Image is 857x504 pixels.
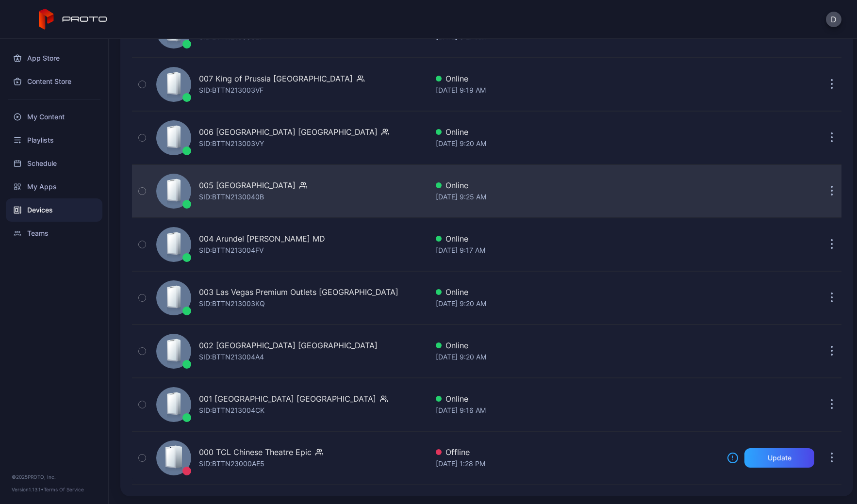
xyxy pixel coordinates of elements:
div: SID: BTTN2130040B [199,191,264,203]
a: Devices [6,198,102,222]
a: My Content [6,105,102,129]
div: [DATE] 9:20 AM [436,298,719,309]
div: 005 [GEOGRAPHIC_DATA] [199,179,296,191]
button: D [826,12,841,27]
div: SID: BTTN213003VY [199,138,264,149]
div: Online [436,340,719,351]
div: SID: BTTN213004FV [199,244,264,256]
div: [DATE] 9:17 AM [436,244,719,256]
div: 001 [GEOGRAPHIC_DATA] [GEOGRAPHIC_DATA] [199,393,376,405]
div: [DATE] 9:20 AM [436,351,719,363]
a: App Store [6,47,102,70]
div: 000 TCL Chinese Theatre Epic [199,446,312,458]
div: [DATE] 1:28 PM [436,458,719,470]
a: Content Store [6,70,102,93]
div: SID: BTTN213004A4 [199,351,264,363]
div: SID: BTTN213003VF [199,84,264,96]
div: [DATE] 9:20 AM [436,138,719,149]
div: SID: BTTN213004CK [199,405,264,416]
div: [DATE] 9:25 AM [436,191,719,203]
div: 003 Las Vegas Premium Outlets [GEOGRAPHIC_DATA] [199,286,398,298]
div: 007 King of Prussia [GEOGRAPHIC_DATA] [199,73,353,84]
a: Schedule [6,152,102,175]
button: Update [744,448,814,468]
div: [DATE] 9:16 AM [436,405,719,416]
a: Terms Of Service [44,487,84,492]
div: [DATE] 9:19 AM [436,84,719,96]
div: Online [436,126,719,138]
div: Online [436,393,719,405]
div: Update [768,454,791,462]
a: Playlists [6,129,102,152]
div: SID: BTTN23000AE5 [199,458,264,470]
div: © 2025 PROTO, Inc. [12,473,97,481]
span: Version 1.13.1 • [12,487,44,492]
div: 006 [GEOGRAPHIC_DATA] [GEOGRAPHIC_DATA] [199,126,378,138]
div: Offline [436,446,719,458]
div: Online [436,286,719,298]
div: 002 [GEOGRAPHIC_DATA] [GEOGRAPHIC_DATA] [199,340,378,351]
a: My Apps [6,175,102,198]
a: Teams [6,222,102,245]
div: Online [436,233,719,244]
div: 004 Arundel [PERSON_NAME] MD [199,233,325,244]
div: Online [436,179,719,191]
div: Online [436,73,719,84]
div: SID: BTTN213003KQ [199,298,265,309]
